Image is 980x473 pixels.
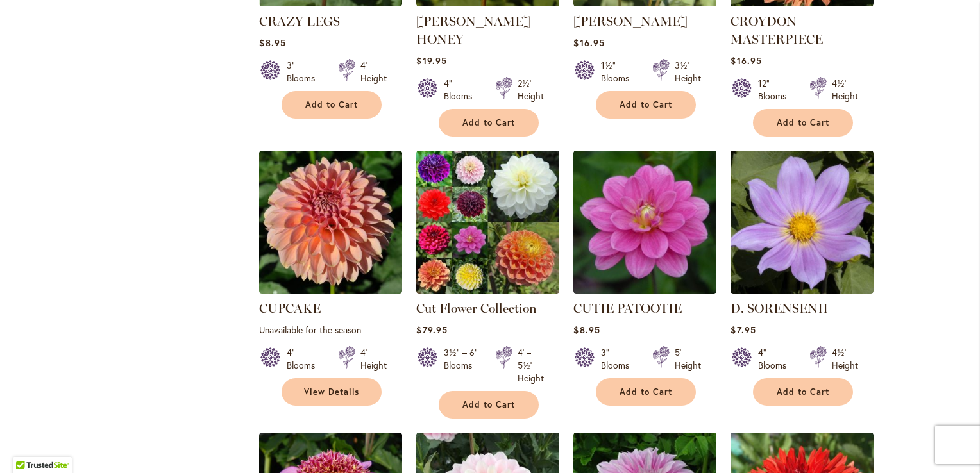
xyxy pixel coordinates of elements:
button: Add to Cart [439,391,539,419]
a: CUPCAKE [259,284,402,296]
button: Add to Cart [596,91,696,119]
img: CUT FLOWER COLLECTION [416,151,559,294]
button: Add to Cart [753,109,853,137]
button: Add to Cart [439,109,539,137]
div: 3½" – 6" Blooms [444,346,480,385]
a: D. SORENSENII [731,301,828,316]
button: Add to Cart [282,91,382,119]
div: 4' Height [360,59,387,85]
span: Add to Cart [777,117,829,128]
div: 2½' Height [518,77,544,103]
a: [PERSON_NAME] HONEY [416,13,530,47]
div: 12" Blooms [758,77,794,103]
span: $19.95 [416,54,446,67]
div: 4' – 5½' Height [518,346,544,385]
a: CRAZY LEGS [259,13,340,29]
img: CUPCAKE [259,151,402,294]
a: [PERSON_NAME] [573,13,688,29]
div: 4½' Height [832,77,858,103]
a: CUTIE PATOOTIE [573,301,682,316]
div: 4" Blooms [444,77,480,103]
a: CUT FLOWER COLLECTION [416,284,559,296]
div: 4' Height [360,346,387,372]
span: $79.95 [416,324,447,336]
button: Add to Cart [753,378,853,406]
span: Add to Cart [305,99,358,110]
span: Add to Cart [620,99,672,110]
a: CUTIE PATOOTIE [573,284,716,296]
span: $16.95 [573,37,604,49]
a: CUPCAKE [259,301,321,316]
a: CROYDON MASTERPIECE [731,13,823,47]
a: D. SORENSENII [731,284,874,296]
div: 1½" Blooms [601,59,637,85]
a: View Details [282,378,382,406]
span: $7.95 [731,324,756,336]
span: Add to Cart [620,386,672,397]
div: 3" Blooms [601,346,637,372]
div: 5' Height [675,346,701,372]
span: View Details [304,386,359,397]
span: $8.95 [573,324,600,336]
div: 4½' Height [832,346,858,372]
img: CUTIE PATOOTIE [573,151,716,294]
button: Add to Cart [596,378,696,406]
a: Cut Flower Collection [416,301,537,316]
iframe: Launch Accessibility Center [10,427,46,463]
span: $8.95 [259,37,285,49]
p: Unavailable for the season [259,324,402,336]
div: 3" Blooms [287,59,323,85]
span: Add to Cart [462,117,515,128]
span: Add to Cart [462,399,515,410]
span: Add to Cart [777,386,829,397]
div: 4" Blooms [758,346,794,372]
div: 4" Blooms [287,346,323,372]
span: $16.95 [731,54,761,67]
img: D. SORENSENII [731,151,874,294]
div: 3½' Height [675,59,701,85]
